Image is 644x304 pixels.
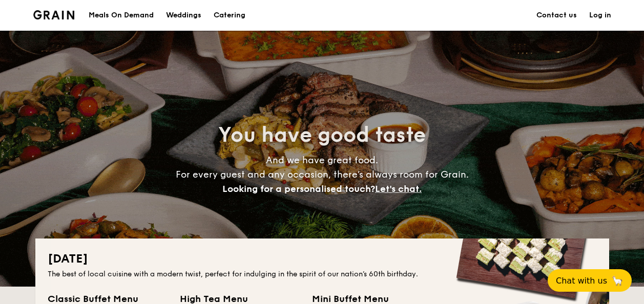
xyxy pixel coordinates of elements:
span: Chat with us [556,276,607,286]
img: Grain [33,10,75,19]
h2: [DATE] [48,251,597,267]
a: Logotype [33,10,75,19]
span: Let's chat. [375,183,422,194]
div: The best of local cuisine with a modern twist, perfect for indulging in the spirit of our nation’... [48,269,597,279]
button: Chat with us🦙 [548,269,632,292]
span: 🦙 [611,275,624,287]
